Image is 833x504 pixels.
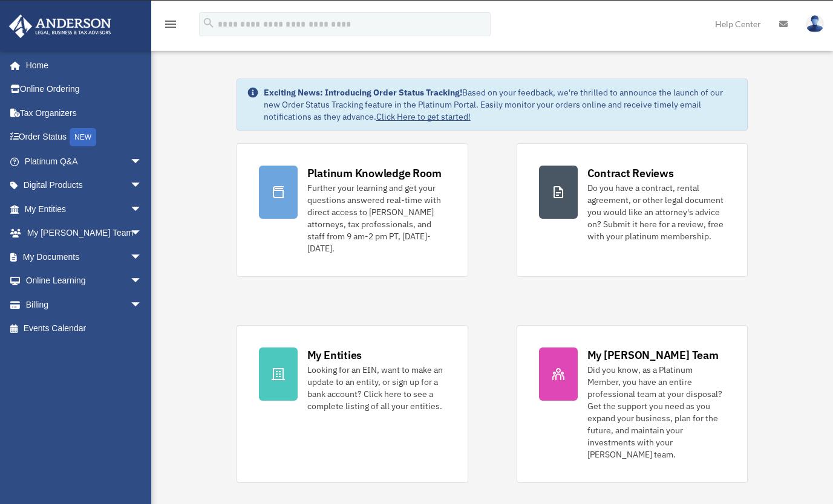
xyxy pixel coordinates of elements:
span: arrow_drop_down [130,269,154,294]
a: My [PERSON_NAME] Team Did you know, as a Platinum Member, you have an entire professional team at... [517,325,748,483]
div: My Entities [307,347,362,363]
a: Tax Organizers [8,101,160,125]
div: Based on your feedback, we're thrilled to announce the launch of our new Order Status Tracking fe... [264,86,738,123]
div: NEW [70,128,96,146]
div: Looking for an EIN, want to make an update to an entity, or sign up for a bank account? Click her... [307,364,446,412]
span: arrow_drop_down [130,173,154,198]
a: Home [8,53,154,77]
a: Billingarrow_drop_down [8,292,160,317]
div: Platinum Knowledge Room [307,166,442,181]
a: Click Here to get started! [376,111,471,122]
span: arrow_drop_down [130,292,154,317]
div: Contract Reviews [587,166,674,181]
strong: Exciting News: Introducing Order Status Tracking! [264,87,462,98]
a: Platinum Q&Aarrow_drop_down [8,149,160,173]
i: search [202,16,215,30]
a: Events Calendar [8,317,160,341]
a: Platinum Knowledge Room Further your learning and get your questions answered real-time with dire... [237,143,468,277]
a: My Entitiesarrow_drop_down [8,197,160,221]
a: My [PERSON_NAME] Teamarrow_drop_down [8,221,160,245]
a: menu [163,21,178,31]
a: Digital Productsarrow_drop_down [8,173,160,198]
a: My Entities Looking for an EIN, want to make an update to an entity, or sign up for a bank accoun... [237,325,468,483]
img: User Pic [806,15,824,33]
a: Order StatusNEW [8,125,160,150]
div: Further your learning and get your questions answered real-time with direct access to [PERSON_NAM... [307,182,446,254]
span: arrow_drop_down [130,197,154,222]
div: Do you have a contract, rental agreement, or other legal document you would like an attorney's ad... [587,182,726,242]
a: Online Ordering [8,77,160,102]
span: arrow_drop_down [130,245,154,270]
span: arrow_drop_down [130,221,154,246]
a: Contract Reviews Do you have a contract, rental agreement, or other legal document you would like... [517,143,748,277]
img: Anderson Advisors Platinum Portal [5,15,115,38]
i: menu [163,17,178,31]
span: arrow_drop_down [130,149,154,174]
div: My [PERSON_NAME] Team [587,347,719,363]
a: Online Learningarrow_drop_down [8,269,160,293]
div: Did you know, as a Platinum Member, you have an entire professional team at your disposal? Get th... [587,364,726,460]
a: My Documentsarrow_drop_down [8,245,160,269]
